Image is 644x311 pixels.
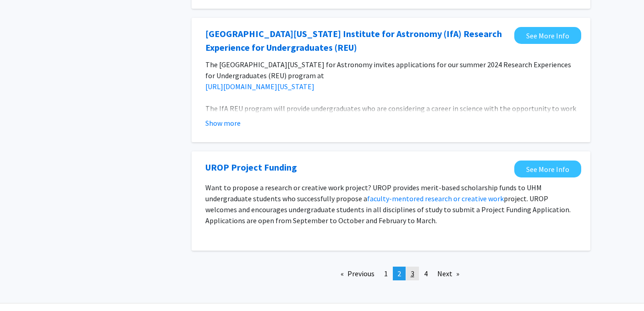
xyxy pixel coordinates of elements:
[384,269,388,278] span: 1
[336,267,379,280] a: Previous page
[514,27,581,44] a: Opens in a new tab
[411,269,414,278] span: 3
[205,60,571,80] span: The [GEOGRAPHIC_DATA][US_STATE] for Astronomy invites applications for our summer 2024 Research E...
[205,182,577,226] p: Want to propose a research or creative work project? UROP provides merit-based scholarship funds ...
[205,118,241,129] button: Show more
[205,82,314,91] a: [URL][DOMAIN_NAME][US_STATE]
[7,270,39,304] iframe: Chat
[205,27,510,54] a: Opens in a new tab
[367,194,504,203] a: faculty-mentored research or creative work
[397,269,401,278] span: 2
[192,267,590,280] ul: Pagination
[205,161,297,174] a: Opens in a new tab
[424,269,428,278] span: 4
[433,267,464,280] a: Next page
[205,104,576,135] span: The IfA REU program will provide undergraduates who are considering a career in science with the ...
[514,161,581,177] a: Opens in a new tab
